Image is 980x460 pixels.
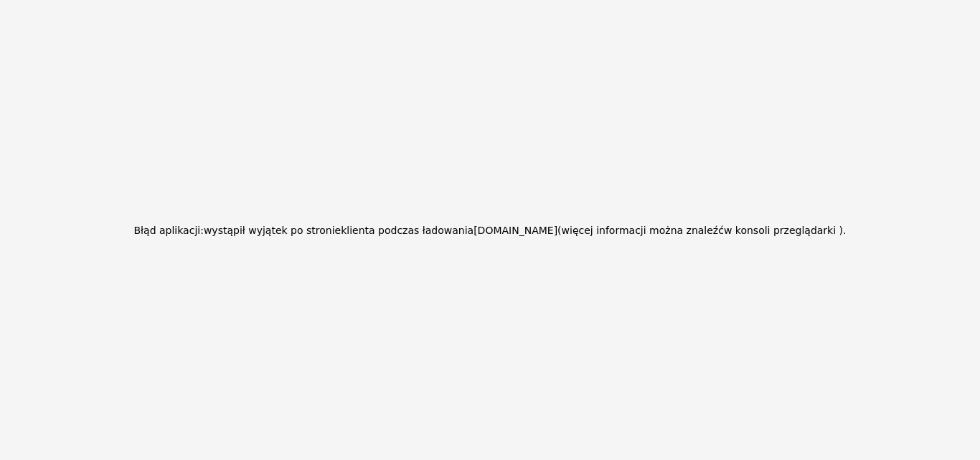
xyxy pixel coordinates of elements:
font: wystąpił wyjątek po stronie [204,225,341,236]
font: ( [557,225,561,236]
font: klienta podczas ładowania [341,225,473,236]
font: więcej informacji można znaleźć [562,225,724,236]
font: [DOMAIN_NAME] [473,225,557,236]
font: Błąd aplikacji: [134,225,204,236]
font: w konsoli przeglądarki ). [724,225,847,236]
